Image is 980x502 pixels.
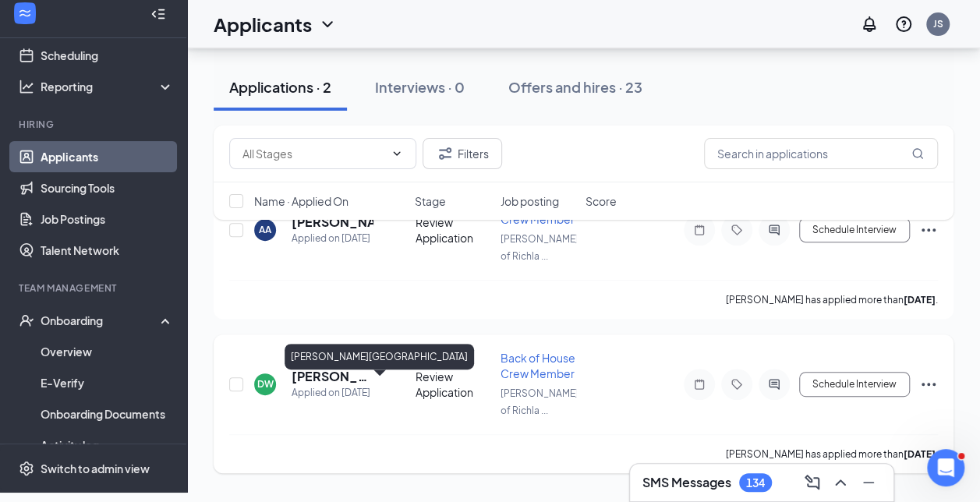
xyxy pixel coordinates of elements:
[856,470,881,495] button: Minimize
[318,15,337,34] svg: ChevronDown
[436,144,455,163] svg: Filter
[391,147,403,160] svg: ChevronDown
[375,77,465,97] div: Interviews · 0
[727,378,746,391] svg: Tag
[726,447,938,461] p: [PERSON_NAME] has applied more than .
[803,473,822,492] svg: ComposeMessage
[911,147,924,160] svg: MagnifyingGlass
[800,470,825,495] button: ComposeMessage
[229,77,331,97] div: Applications · 2
[292,231,373,246] div: Applied on [DATE]
[41,336,174,367] a: Overview
[501,233,578,262] span: [PERSON_NAME] of Richla ...
[41,430,174,461] a: Activity log
[501,351,575,380] span: Back of House Crew Member
[765,378,784,391] svg: ActiveChat
[292,385,373,401] div: Applied on [DATE]
[19,79,34,94] svg: Analysis
[904,294,936,306] b: [DATE]
[19,313,34,328] svg: UserCheck
[19,460,34,475] svg: Settings
[41,141,174,172] a: Applicants
[292,368,373,385] h5: [PERSON_NAME][GEOGRAPHIC_DATA]
[423,138,502,169] button: Filter Filters
[41,40,174,71] a: Scheduling
[508,77,642,97] div: Offers and hires · 23
[860,15,879,34] svg: Notifications
[285,344,474,369] div: [PERSON_NAME][GEOGRAPHIC_DATA]
[799,372,910,397] button: Schedule Interview
[41,460,150,475] div: Switch to admin view
[17,5,33,21] svg: WorkstreamLogo
[904,448,936,460] b: [DATE]
[415,193,446,209] span: Stage
[828,470,853,495] button: ChevronUp
[690,378,709,391] svg: Note
[41,235,174,266] a: Talent Network
[416,369,491,400] div: Review Application
[894,15,913,34] svg: QuestionInfo
[254,193,348,209] span: Name · Applied On
[746,476,765,490] div: 134
[586,193,617,209] span: Score
[919,375,938,394] svg: Ellipses
[927,449,964,486] iframe: Intercom live chat
[933,17,943,30] div: JS
[19,281,171,295] div: Team Management
[19,118,171,131] div: Hiring
[41,172,174,203] a: Sourcing Tools
[214,11,312,37] h1: Applicants
[501,387,578,416] span: [PERSON_NAME] of Richla ...
[831,473,850,492] svg: ChevronUp
[242,145,384,162] input: All Stages
[859,473,878,492] svg: Minimize
[704,138,938,169] input: Search in applications
[150,5,166,21] svg: Collapse
[41,367,174,398] a: E-Verify
[41,79,175,94] div: Reporting
[642,474,731,491] h3: SMS Messages
[41,398,174,430] a: Onboarding Documents
[500,193,558,209] span: Job posting
[41,313,161,328] div: Onboarding
[257,377,274,391] div: DW
[726,293,938,306] p: [PERSON_NAME] has applied more than .
[41,203,174,235] a: Job Postings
